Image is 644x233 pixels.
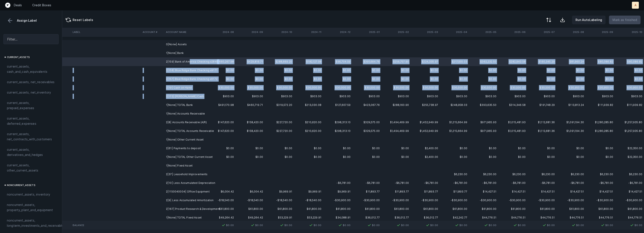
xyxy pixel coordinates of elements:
[440,57,469,66] td: $217,555.03
[32,3,51,7] a: Credit Boxes
[265,101,294,109] td: $319,572.20
[206,205,236,213] td: $61,800.00
[609,16,641,24] button: Mark as finished
[206,57,236,66] td: $460,267.98
[469,144,498,153] td: $0.00
[556,66,586,75] td: $0.00
[367,223,372,228] img: 7413b82b75c0d00168ab4a076994095f.svg
[7,131,55,142] span: current_assets, net_contracts_with_customers
[469,153,498,161] td: $0.00
[440,83,469,92] td: $30,500.00
[352,205,381,213] td: $61,800.00
[469,187,498,196] td: $14,427.51
[236,127,265,135] td: $158,420.00
[469,196,498,205] td: -$30,900.00
[381,213,411,222] td: $36,012.77
[440,153,469,161] td: $0.00
[294,75,323,83] td: $0.00
[572,16,606,24] button: Run AutoLabeling
[294,187,323,196] td: $9,969.91
[164,40,217,49] td: 0|None| Assets
[323,144,352,153] td: $0.00
[498,118,527,127] td: $1,015,481.93
[265,205,294,213] td: $61,800.00
[294,28,323,36] th: 2024-11
[206,213,236,222] td: $49,264.42
[615,83,644,92] td: $30,950.00
[294,66,323,75] td: $0.00
[634,3,636,7] p: A
[294,196,323,205] td: -$18,540.00
[381,83,411,92] td: $30,500.00
[352,127,381,135] td: $329,575.00
[556,101,586,109] td: $113,813.24
[527,28,556,36] th: 2025-07
[498,196,527,205] td: -$30,900.00
[381,144,411,153] td: $0.00
[527,92,556,101] td: $903.00
[7,100,55,111] span: current_assets, prepaid_expenses
[469,118,498,127] td: $971,965.93
[71,28,141,36] th: Label
[498,170,527,179] td: $6,230.00
[469,170,498,179] td: $6,230.00
[556,83,586,92] td: $30,950.00
[615,170,644,179] td: $6,230.00
[323,28,352,36] th: 2024-12
[206,127,236,135] td: $147,620.00
[323,179,352,187] td: -$6,781.00
[498,28,527,36] th: 2025-06
[352,153,381,161] td: $0.00
[265,57,294,66] td: $288,669.20
[381,92,411,101] td: $903.00
[615,153,644,161] td: $22,350.00
[440,205,469,213] td: $61,800.00
[469,57,498,66] td: $362,232.50
[323,83,352,92] td: $30,000.00
[352,83,381,92] td: $30,500.00
[527,153,556,161] td: $0.00
[498,92,527,101] td: $903.00
[352,75,381,83] td: $0.00
[236,144,265,153] td: $0.00
[556,205,586,213] td: $61,800.00
[164,179,217,187] td: 2|10| Less Accumulated Depreciation
[615,75,644,83] td: $0.00
[586,92,615,101] td: $903.00
[352,144,381,153] td: $0.00
[527,57,556,66] td: $160,345.29
[381,205,411,213] td: $61,800.00
[498,153,527,161] td: $0.00
[440,92,469,101] td: $903.00
[164,109,217,118] td: 1|None| Accounts Receivable
[164,49,217,57] td: 1|None| Bank
[586,170,615,179] td: $6,230.00
[629,223,634,228] img: 7413b82b75c0d00168ab4a076994095f.svg
[265,118,294,127] td: $227,720.00
[425,223,430,228] img: 7413b82b75c0d00168ab4a076994095f.svg
[206,118,236,127] td: $147,620.00
[236,66,265,75] td: $0.00
[498,127,527,135] td: $1,015,481.93
[14,3,22,7] a: Deals
[236,213,265,222] td: $49,264.42
[7,202,55,213] span: noncurrent_assets, property_plant_and_equipment
[586,28,615,36] th: 2025-09
[411,144,440,153] td: $2,400.00
[411,101,440,109] td: $255,738.97
[615,57,644,66] td: $80,086.82
[556,187,586,196] td: $14,427.51
[352,66,381,75] td: $0.00
[352,101,381,109] td: $423,067.76
[556,92,586,101] td: $903.00
[381,127,411,135] td: $1,494,469.99
[615,179,644,187] td: -$6,781.00
[556,153,586,161] td: $0.00
[294,205,323,213] td: $61,800.00
[381,75,411,83] td: $0.00
[454,223,459,228] img: 7413b82b75c0d00168ab4a076994095f.svg
[586,83,615,92] td: $30,950.00
[615,28,644,36] th: 2025-10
